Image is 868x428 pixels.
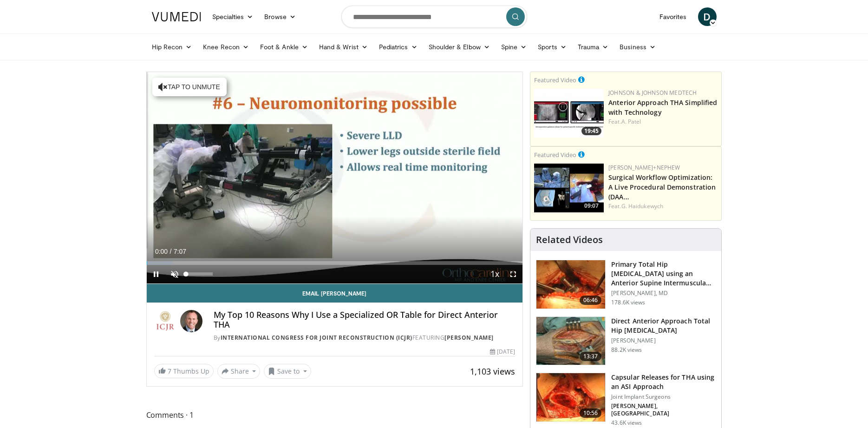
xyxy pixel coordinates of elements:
h3: Direct Anterior Approach Total Hip [MEDICAL_DATA] [611,316,716,335]
a: Knee Recon [197,38,255,56]
a: Pediatrics [373,38,423,56]
a: Johnson & Johnson MedTech [608,89,697,97]
a: Browse [259,7,301,26]
div: Feat. [608,118,718,126]
button: Tap to unmute [152,78,227,96]
span: 13:37 [580,352,602,361]
div: [DATE] [490,348,515,356]
a: Sports [532,38,572,56]
a: 13:37 Direct Anterior Approach Total Hip [MEDICAL_DATA] [PERSON_NAME] 88.2K views [536,316,716,366]
div: Volume Level [186,272,213,276]
span: / [170,248,172,255]
p: [PERSON_NAME], [GEOGRAPHIC_DATA] [611,402,716,417]
img: Avatar [180,310,202,332]
a: 09:07 [534,164,604,212]
div: Feat. [608,202,718,211]
button: Fullscreen [504,265,522,283]
span: Comments 1 [146,409,523,421]
button: Share [217,364,261,379]
a: 7 Thumbs Up [154,364,214,378]
a: [PERSON_NAME]+Nephew [608,164,680,171]
span: 1,103 views [470,366,515,377]
p: 43.6K views [611,419,642,427]
h4: Related Videos [536,234,603,245]
span: 19:45 [581,127,601,135]
img: 294118_0000_1.png.150x105_q85_crop-smart_upscale.jpg [536,317,605,365]
small: Featured Video [534,151,576,159]
a: D [698,7,717,26]
button: Unmute [165,265,184,283]
p: 88.2K views [611,346,642,354]
a: Trauma [572,38,614,56]
span: 06:46 [580,296,602,305]
a: 10:56 Capsular Releases for THA using an ASI Approach Joint Implant Surgeons [PERSON_NAME], [GEOG... [536,373,716,427]
div: Progress Bar [147,261,523,265]
a: 19:45 [534,89,604,138]
span: 09:07 [581,202,601,210]
a: Hand & Wrist [313,38,373,56]
img: 06bb1c17-1231-4454-8f12-6191b0b3b81a.150x105_q85_crop-smart_upscale.jpg [534,89,604,138]
img: International Congress for Joint Reconstruction (ICJR) [154,310,176,332]
a: Anterior Approach THA Simplified with Technology [608,98,717,117]
a: G. Haidukewych [621,202,663,210]
span: 7 [168,367,171,375]
a: 06:46 Primary Total Hip [MEDICAL_DATA] using an Anterior Supine Intermuscula… [PERSON_NAME], MD 1... [536,260,716,309]
video-js: Video Player [147,72,523,284]
img: VuMedi Logo [152,12,201,21]
a: Business [614,38,661,56]
a: Email [PERSON_NAME] [147,284,523,303]
p: Joint Implant Surgeons [611,393,716,401]
div: By FEATURING [214,334,516,342]
img: bcfc90b5-8c69-4b20-afee-af4c0acaf118.150x105_q85_crop-smart_upscale.jpg [534,164,604,212]
input: Search topics, interventions [341,6,527,28]
a: Specialties [207,7,259,26]
a: A. Patel [621,118,641,125]
small: Featured Video [534,76,576,84]
a: Hip Recon [146,38,198,56]
span: 0:00 [155,248,168,255]
span: 10:56 [580,408,602,418]
img: 314571_3.png.150x105_q85_crop-smart_upscale.jpg [536,373,605,421]
img: 263423_3.png.150x105_q85_crop-smart_upscale.jpg [536,260,605,309]
button: Save to [264,364,311,379]
h3: Primary Total Hip [MEDICAL_DATA] using an Anterior Supine Intermuscula… [611,260,716,288]
a: [PERSON_NAME] [444,334,494,342]
p: [PERSON_NAME] [611,337,716,344]
a: Surgical Workflow Optimization: A Live Procedural Demonstration (DAA… [608,173,716,201]
p: [PERSON_NAME], MD [611,290,716,297]
p: 178.6K views [611,299,645,306]
a: Favorites [654,7,692,26]
button: Pause [147,265,165,283]
button: Playback Rate [485,265,504,283]
a: Foot & Ankle [255,38,313,56]
h3: Capsular Releases for THA using an ASI Approach [611,373,716,391]
a: International Congress for Joint Reconstruction (ICJR) [221,334,412,342]
h4: My Top 10 Reasons Why I Use a Specialized OR Table for Direct Anterior THA [214,310,516,330]
a: Spine [496,38,532,56]
span: 7:07 [174,248,186,255]
a: Shoulder & Elbow [423,38,496,56]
